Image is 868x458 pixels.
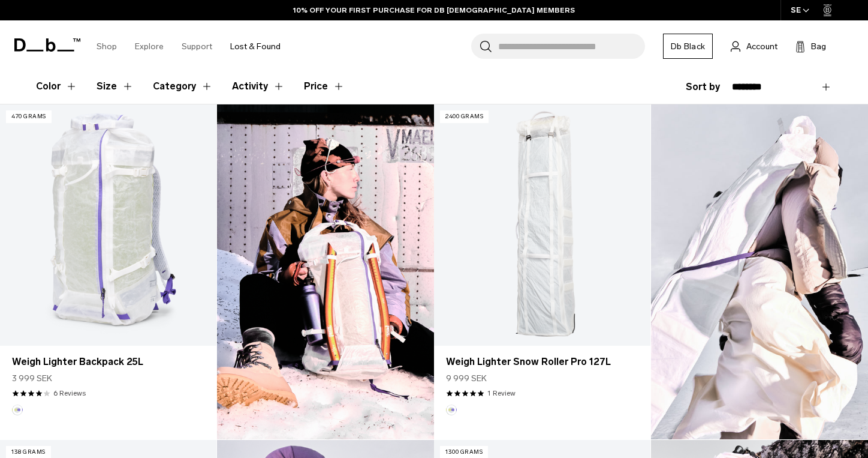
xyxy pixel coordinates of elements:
[795,39,826,53] button: Bag
[12,372,52,385] span: 3 999 SEK
[731,39,777,53] a: Account
[36,69,77,104] button: Toggle Filter
[304,69,345,104] button: Toggle Price
[153,69,213,104] button: Toggle Filter
[446,355,638,369] a: Weigh Lighter Snow Roller Pro 127L
[230,25,281,68] a: Lost & Found
[97,69,134,104] button: Toggle Filter
[97,25,117,68] a: Shop
[12,405,23,415] button: Aurora
[53,388,86,399] a: 6 reviews
[434,104,650,345] a: Weigh Lighter Snow Roller Pro 127L
[446,405,457,415] button: Aurora
[232,69,285,104] button: Toggle Filter
[88,20,290,73] nav: Main Navigation
[440,110,489,123] p: 2400 grams
[217,104,434,439] img: Content block image
[651,104,868,439] img: Content block image
[811,40,826,53] span: Bag
[487,388,516,399] a: 1 reviews
[746,40,777,53] span: Account
[663,34,713,59] a: Db Black
[12,355,204,369] a: Weigh Lighter Backpack 25L
[446,372,487,385] span: 9 999 SEK
[293,5,575,16] a: 10% OFF YOUR FIRST PURCHASE FOR DB [DEMOGRAPHIC_DATA] MEMBERS
[6,110,52,123] p: 470 grams
[135,25,164,68] a: Explore
[182,25,212,68] a: Support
